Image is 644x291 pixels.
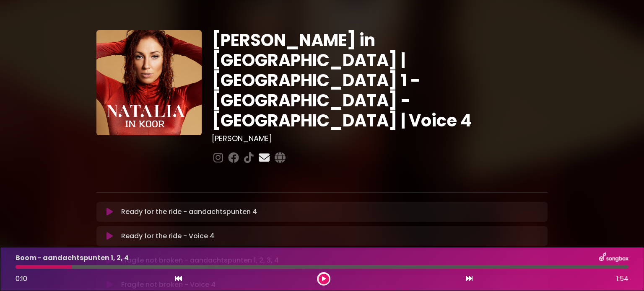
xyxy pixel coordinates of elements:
h1: [PERSON_NAME] in [GEOGRAPHIC_DATA] | [GEOGRAPHIC_DATA] 1 - [GEOGRAPHIC_DATA] - [GEOGRAPHIC_DATA] ... [212,30,548,131]
img: songbox-logo-white.png [599,252,628,263]
span: 1:54 [616,274,628,284]
span: 0:10 [16,274,27,283]
img: YTVS25JmS9CLUqXqkEhs [96,30,202,135]
p: Ready for the ride - Voice 4 [121,231,214,241]
h3: [PERSON_NAME] [212,134,548,143]
p: Boom - aandachtspunten 1, 2, 4 [16,253,129,263]
p: Ready for the ride - aandachtspunten 4 [121,207,257,217]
